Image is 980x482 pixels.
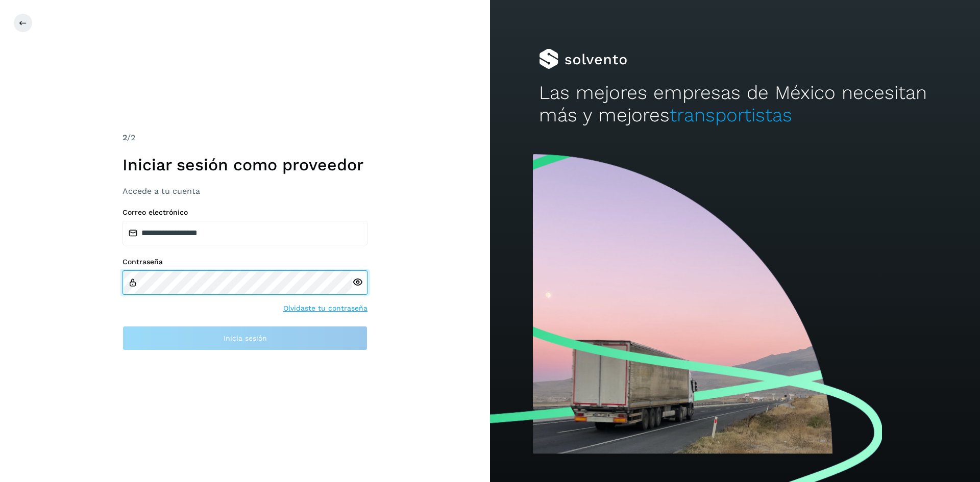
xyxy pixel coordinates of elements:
[122,208,367,217] label: Correo electrónico
[224,335,267,342] span: Inicia sesión
[670,104,792,126] span: transportistas
[122,132,367,144] div: /2
[283,303,367,314] a: Olvidaste tu contraseña
[122,258,367,266] label: Contraseña
[539,82,931,127] h2: Las mejores empresas de México necesitan más y mejores
[122,186,367,196] h3: Accede a tu cuenta
[122,155,367,174] h1: Iniciar sesión como proveedor
[122,133,127,142] span: 2
[122,326,367,350] button: Inicia sesión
